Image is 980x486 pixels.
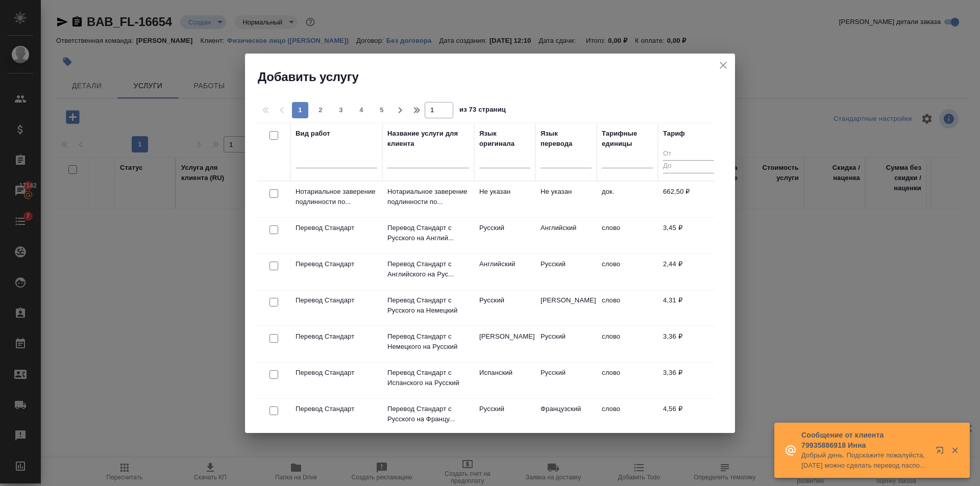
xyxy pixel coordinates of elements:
td: Русский [474,218,535,253]
td: Испанский [474,363,535,398]
div: Вид работ [296,129,330,139]
span: 3 [333,105,349,115]
td: 3,45 ₽ [658,218,719,253]
td: 3,36 ₽ [658,363,719,398]
td: Французский [535,399,597,434]
td: Русский [535,326,597,362]
td: 3,36 ₽ [658,326,719,362]
td: Не указан [535,182,597,217]
td: 2,44 ₽ [658,254,719,290]
td: Русский [535,254,597,290]
span: 4 [353,105,370,115]
p: Сообщение от клиента 79935886918 Инна [801,430,929,450]
span: 5 [374,105,390,115]
p: Перевод Стандарт с Испанского на Русский [387,368,469,388]
p: Перевод Стандарт [296,368,377,378]
td: [PERSON_NAME] [474,326,535,362]
p: Перевод Стандарт с Русского на Францу... [387,404,469,424]
p: Перевод Стандарт с Русского на Англий... [387,223,469,243]
td: [PERSON_NAME] [535,290,597,326]
div: Язык перевода [541,129,592,149]
td: Русский [474,290,535,326]
button: 4 [353,102,370,118]
td: Английский [474,254,535,290]
td: слово [597,218,658,253]
p: Перевод Стандарт с Английского на Рус... [387,259,469,279]
button: 5 [374,102,390,118]
td: 4,31 ₽ [658,290,719,326]
p: Перевод Стандарт с Немецкого на Русский [387,331,469,352]
td: Английский [535,218,597,253]
p: Нотариальное заверение подлинности по... [387,187,469,207]
p: Перевод Стандарт [296,259,377,269]
div: Тариф [663,129,685,139]
p: Перевод Стандарт с Русского на Немецкий [387,295,469,316]
input: До [663,160,714,173]
button: Открыть в новой вкладке [929,440,954,465]
p: Перевод Стандарт [296,404,377,414]
td: слово [597,326,658,362]
div: Язык оригинала [479,129,530,149]
td: док. [597,182,658,217]
span: 2 [312,105,329,115]
td: 4,56 ₽ [658,399,719,434]
td: слово [597,254,658,290]
button: 3 [333,102,349,118]
button: 2 [312,102,329,118]
td: слово [597,290,658,326]
p: Перевод Стандарт [296,331,377,342]
div: Название услуги для клиента [387,129,469,149]
p: Нотариальное заверение подлинности по... [296,187,377,207]
input: От [663,148,714,161]
td: слово [597,399,658,434]
span: из 73 страниц [459,104,506,118]
td: Русский [474,399,535,434]
td: Русский [535,363,597,398]
p: Перевод Стандарт [296,295,377,305]
button: close [716,58,731,73]
div: Тарифные единицы [602,129,653,149]
h2: Добавить услугу [258,69,735,85]
p: Добрый день. Подскажите пожалуйста, [DATE] можно сделать перевод паспорта с нотариальным заверением [801,450,929,471]
td: Не указан [474,182,535,217]
td: слово [597,363,658,398]
p: Перевод Стандарт [296,223,377,233]
button: Закрыть [944,446,965,455]
td: 662,50 ₽ [658,182,719,217]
